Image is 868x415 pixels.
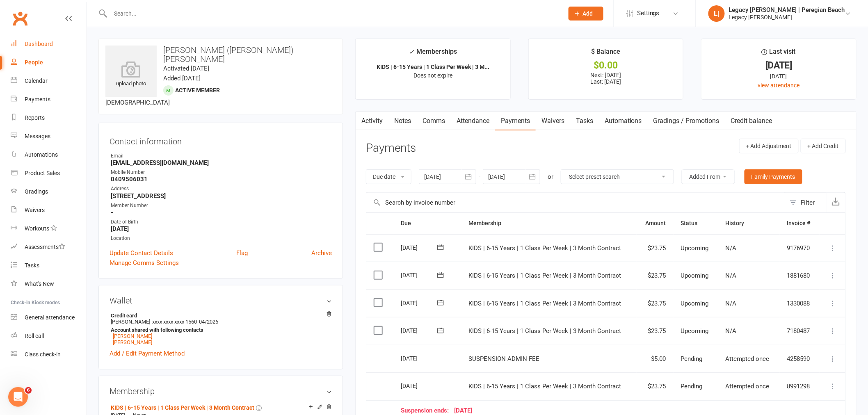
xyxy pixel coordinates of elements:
div: Calendar [25,78,48,84]
span: Settings [637,4,660,23]
div: Location [111,235,332,242]
span: 04/2026 [199,319,218,325]
a: Tasks [11,256,87,275]
div: Messages [25,133,50,139]
div: Class check-in [25,351,61,358]
a: Assessments [11,238,87,256]
td: 8991298 [780,372,820,400]
div: Dashboard [25,41,53,47]
span: xxxx xxxx xxxx 1560 [152,319,197,325]
button: Due date [366,169,411,184]
time: Added [DATE] [163,75,201,82]
th: Due [393,213,461,234]
h3: [PERSON_NAME] ([PERSON_NAME]) [PERSON_NAME] [105,46,336,64]
div: Gradings [25,188,48,195]
input: Search... [108,8,558,19]
a: Roll call [11,327,87,345]
a: [PERSON_NAME] [113,339,152,345]
td: $23.75 [637,234,674,262]
strong: Credit card [111,312,328,319]
span: Attempted once [726,383,770,390]
td: $5.00 [637,345,674,373]
a: Flag [236,248,248,258]
span: Upcoming [681,244,709,252]
div: Product Sales [25,170,60,176]
button: + Add Adjustment [739,139,799,153]
a: Messages [11,127,87,146]
div: Assessments [25,244,65,250]
td: 9176970 [780,234,820,262]
div: [DATE] [401,379,439,392]
h3: Payments [366,142,416,155]
a: Automations [599,112,648,130]
li: [PERSON_NAME] [110,311,332,347]
div: Tasks [25,262,39,269]
strong: [EMAIL_ADDRESS][DOMAIN_NAME] [111,159,332,166]
span: Does not expire [413,72,452,79]
span: KIDS | 6-15 Years | 1 Class Per Week | 3 Month Contract [468,272,621,279]
input: Search by invoice number [366,193,786,212]
a: Clubworx [10,8,30,29]
div: [DATE] [401,296,439,309]
td: $23.75 [637,372,674,400]
div: upload photo [105,61,157,88]
div: Filter [801,198,815,207]
div: Email [111,152,332,160]
a: Manage Comms Settings [110,258,179,268]
td: 1330088 [780,290,820,317]
a: view attendance [758,82,800,89]
a: Automations [11,146,87,164]
a: Notes [388,112,417,130]
button: Added From [681,169,735,184]
span: N/A [726,272,737,279]
a: People [11,53,87,72]
td: 1881680 [780,262,820,290]
a: Payments [495,112,536,130]
div: Automations [25,151,58,158]
a: Waivers [11,201,87,219]
a: Class kiosk mode [11,345,87,364]
span: Attempted once [726,355,770,363]
div: Last visit [762,46,796,61]
div: Memberships [409,46,457,62]
div: [DATE] [401,407,812,414]
span: Pending [681,355,703,363]
span: Add [583,10,593,17]
span: Suspension ends: [401,407,454,414]
h3: Contact information [110,134,332,146]
a: Attendance [451,112,495,130]
a: Payments [11,90,87,109]
strong: KIDS | 6-15 Years | 1 Class Per Week | 3 M... [377,64,489,70]
td: 4258590 [780,345,820,373]
span: SUSPENSION ADMIN FEE [468,355,539,363]
span: 6 [25,387,32,394]
span: Pending [681,383,703,390]
a: Comms [417,112,451,130]
td: $23.75 [637,317,674,345]
button: + Add Credit [801,139,846,153]
td: 7180487 [780,317,820,345]
span: Active member [175,87,220,93]
div: [DATE] [709,72,849,81]
span: KIDS | 6-15 Years | 1 Class Per Week | 3 Month Contract [468,383,621,390]
a: Credit balance [725,112,778,130]
div: [DATE] [401,241,439,254]
a: Gradings [11,182,87,201]
div: $ Balance [591,46,620,61]
span: Upcoming [681,327,709,335]
div: Legacy [PERSON_NAME] | Peregian Beach [729,6,845,14]
th: Membership [461,213,636,234]
a: What's New [11,275,87,293]
a: Family Payments [745,169,802,184]
a: Product Sales [11,164,87,182]
strong: - [111,209,332,216]
div: Reports [25,114,45,121]
strong: [STREET_ADDRESS] [111,192,332,200]
div: [DATE] [401,324,439,337]
div: or [548,172,553,182]
div: Workouts [25,225,49,232]
span: Upcoming [681,300,709,307]
a: Waivers [536,112,570,130]
td: $23.75 [637,290,674,317]
span: KIDS | 6-15 Years | 1 Class Per Week | 3 Month Contract [468,300,621,307]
